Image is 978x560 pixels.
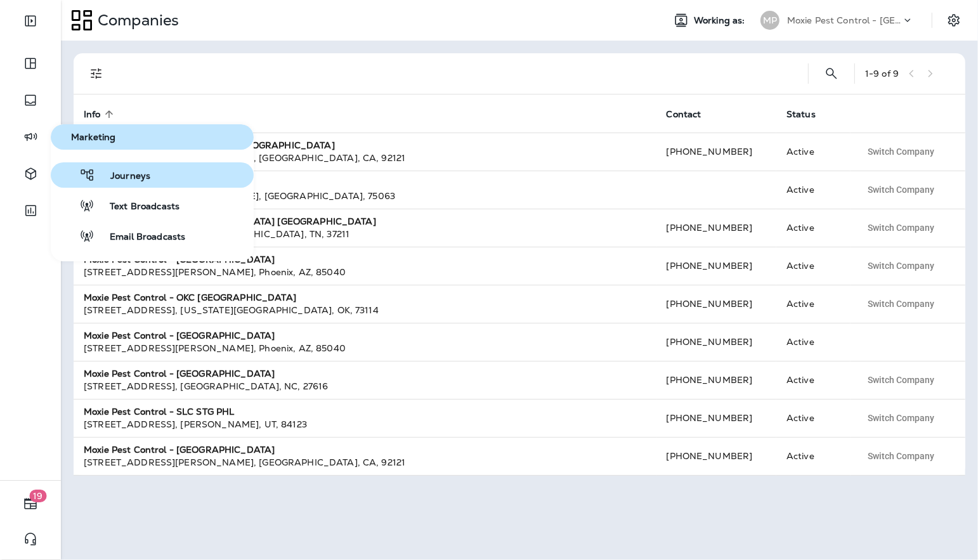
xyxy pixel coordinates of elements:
span: Status [786,109,816,120]
div: [GEOGRAPHIC_DATA] 510 , [GEOGRAPHIC_DATA] , TN , 37211 [84,228,646,240]
span: Switch Company [868,147,934,156]
td: Active [776,285,851,323]
td: Active [776,133,851,171]
td: Active [776,247,851,285]
div: MP [760,11,779,30]
p: Moxie Pest Control - [GEOGRAPHIC_DATA] [787,15,901,25]
button: Settings [942,9,965,32]
span: Switch Company [868,261,934,270]
span: Switch Company [868,452,934,460]
span: Contact [667,109,701,120]
div: 1 - 9 of 9 [865,68,899,79]
button: Journeys [51,162,254,188]
td: Active [776,399,851,437]
button: Email Broadcasts [51,223,254,249]
div: [STREET_ADDRESS] , [PERSON_NAME] , [GEOGRAPHIC_DATA] , 75063 [84,190,646,202]
div: [STREET_ADDRESS][PERSON_NAME] , Phoenix , AZ , 85040 [84,266,646,278]
strong: Moxie Pest Control - [GEOGRAPHIC_DATA] [84,368,275,379]
div: [STREET_ADDRESS][PERSON_NAME] , [GEOGRAPHIC_DATA] , CA , 92121 [84,152,646,164]
div: [STREET_ADDRESS][PERSON_NAME] , [GEOGRAPHIC_DATA] , CA , 92121 [84,456,646,469]
td: [PHONE_NUMBER] [656,323,777,361]
td: [PHONE_NUMBER] [656,247,777,285]
div: [STREET_ADDRESS] , [US_STATE][GEOGRAPHIC_DATA] , OK , 73114 [84,304,646,316]
span: Journeys [95,171,150,183]
td: Active [776,361,851,399]
td: [PHONE_NUMBER] [656,133,777,171]
td: [PHONE_NUMBER] [656,285,777,323]
span: Working as: [694,15,748,26]
td: [PHONE_NUMBER] [656,209,777,247]
p: Companies [93,11,179,30]
button: Marketing [51,124,254,150]
button: Filters [84,61,109,86]
td: [PHONE_NUMBER] [656,361,777,399]
strong: Moxie Pest Control - OKC [GEOGRAPHIC_DATA] [84,292,296,303]
button: Expand Sidebar [13,8,48,34]
strong: Moxie Pest Control - SLC STG PHL [84,406,234,417]
span: Info [84,109,101,120]
strong: Moxie Pest Control - [GEOGRAPHIC_DATA] [84,254,275,265]
div: [STREET_ADDRESS] , [GEOGRAPHIC_DATA] , NC , 27616 [84,380,646,393]
span: Marketing [56,132,249,143]
div: [STREET_ADDRESS] , [PERSON_NAME] , UT , 84123 [84,418,646,431]
td: Active [776,171,851,209]
span: Switch Company [868,185,934,194]
td: [PHONE_NUMBER] [656,437,777,475]
td: Active [776,209,851,247]
span: Switch Company [868,375,934,384]
span: Switch Company [868,413,934,422]
td: [PHONE_NUMBER] [656,399,777,437]
button: Text Broadcasts [51,193,254,218]
button: Search Companies [819,61,844,86]
div: [STREET_ADDRESS][PERSON_NAME] , Phoenix , AZ , 85040 [84,342,646,355]
span: Switch Company [868,223,934,232]
td: Active [776,437,851,475]
strong: Moxie Pest Control - [GEOGRAPHIC_DATA] [84,444,275,455]
td: Active [776,323,851,361]
span: Email Broadcasts [95,231,185,244]
span: 19 [30,490,47,502]
span: Text Broadcasts [95,201,179,213]
span: Switch Company [868,299,934,308]
strong: Moxie Pest Control - [GEOGRAPHIC_DATA] [84,330,275,341]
